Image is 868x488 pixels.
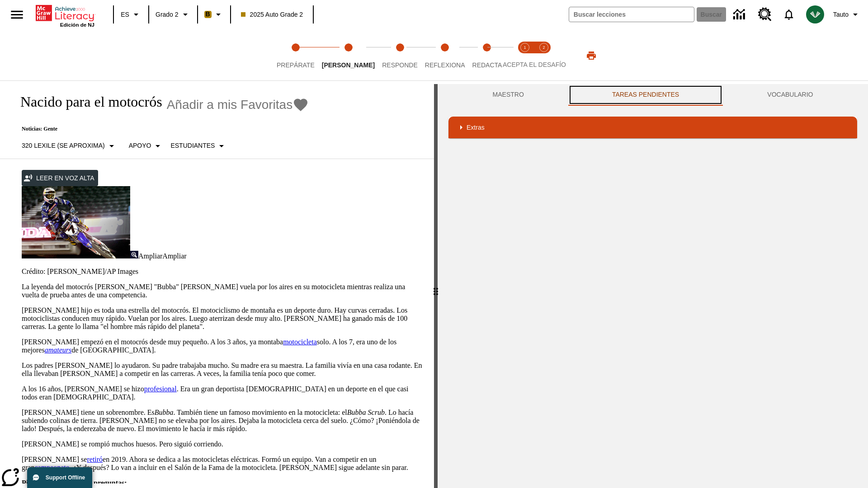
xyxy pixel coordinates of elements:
button: Acepta el desafío contesta step 2 of 2 [531,31,557,80]
h1: Nacido para el motocrós [11,94,162,110]
p: Los padres [PERSON_NAME] lo ayudaron. Su padre trabajaba mucho. Su madre era su maestra. La famil... [22,361,423,378]
button: Seleccionar estudiante [167,138,231,154]
p: [PERSON_NAME] se en 2019. Ahora se dedica a las motocicletas eléctricas. Formó un equipo. Van a c... [22,455,423,472]
button: Perfil/Configuración [830,6,864,23]
p: Crédito: [PERSON_NAME]/AP Images [22,267,423,276]
button: Abrir el menú lateral [4,1,30,28]
span: Support Offline [46,474,85,481]
a: campeonato [34,464,69,471]
p: [PERSON_NAME] hijo es toda una estrella del motocrós. El motociclismo de montaña es un deporte du... [22,306,423,331]
button: Support Offline [27,467,92,488]
em: Bubba Scrub [347,408,385,416]
button: Tipo de apoyo, Apoyo [125,138,167,154]
p: Noticias: Gente [11,126,309,132]
button: Lee step 2 of 5 [315,31,382,80]
span: ACEPTA EL DESAFÍO [503,61,566,68]
button: Acepta el desafío lee step 1 of 2 [512,31,538,80]
span: Reflexiona [425,61,465,69]
a: Notificaciones [777,3,801,26]
span: Redacta [472,61,502,69]
a: amateurs [45,346,72,354]
p: 320 Lexile (Se aproxima) [22,141,105,150]
button: Imprimir [577,47,606,64]
span: Ampliar [138,252,162,260]
a: Centro de información [728,2,753,27]
div: Portada [36,3,94,28]
button: Leer en voz alta [22,170,98,187]
a: motocicleta [283,338,317,346]
button: Añadir a mis Favoritas - Nacido para el motocrós [167,97,309,113]
p: [PERSON_NAME] se rompió muchos huesos. Pero siguió corriendo. [22,440,423,448]
span: Añadir a mis Favoritas [167,98,293,112]
span: Ampliar [162,252,186,260]
span: Grado 2 [156,10,179,19]
div: Extras [448,117,857,138]
span: ES [121,10,129,19]
p: Estudiantes [170,141,215,150]
span: Edición de NJ [60,22,94,28]
text: 2 [542,45,545,50]
button: Maestro [448,84,568,106]
a: retiró [87,455,103,463]
button: Grado: Grado 2, Elige un grado [152,6,194,23]
img: Ampliar [130,251,138,258]
span: Tauto [833,10,849,19]
div: Instructional Panel Tabs [448,84,857,106]
button: Boost El color de la clase es anaranjado claro. Cambiar el color de la clase. [201,6,227,23]
p: [PERSON_NAME] empezó en el motocrós desde muy pequeño. A los 3 años, ya montaba solo. A los 7, er... [22,338,423,354]
span: B [206,9,210,20]
p: A los 16 años, [PERSON_NAME] se hizo . Era un gran deportista [DEMOGRAPHIC_DATA] en un deporte en... [22,385,423,401]
span: [PERSON_NAME] [322,61,375,69]
p: La leyenda del motocrós [PERSON_NAME] "Bubba" [PERSON_NAME] vuela por los aires en su motocicleta... [22,283,423,299]
span: Prepárate [277,61,315,69]
button: VOCABULARIO [723,84,857,106]
button: TAREAS PENDIENTES [568,84,723,106]
div: Pulsa la tecla de intro o la barra espaciadora y luego presiona las flechas de derecha e izquierd... [434,84,438,488]
p: [PERSON_NAME] tiene un sobrenombre. Es . También tiene un famoso movimiento en la motocicleta: el... [22,408,423,433]
div: activity [438,84,868,488]
button: Prepárate step 1 of 5 [269,31,322,80]
span: Responde [382,61,418,69]
p: Extras [467,123,485,132]
a: Centro de recursos, Se abrirá en una pestaña nueva. [753,2,777,27]
button: Reflexiona step 4 of 5 [418,31,472,80]
button: Responde step 3 of 5 [375,31,425,80]
img: avatar image [806,5,824,23]
button: Redacta step 5 of 5 [465,31,509,80]
span: 2025 Auto Grade 2 [241,10,303,19]
button: Seleccione Lexile, 320 Lexile (Se aproxima) [18,138,121,154]
button: Escoja un nuevo avatar [801,3,830,26]
strong: Piensa y comenta estas preguntas: [22,479,127,487]
text: 1 [524,45,526,50]
p: Apoyo [129,141,151,150]
img: El corredor de motocrós James Stewart vuela por los aires en su motocicleta de montaña. [22,186,130,258]
em: Bubba [155,408,174,416]
button: Lenguaje: ES, Selecciona un idioma [117,6,146,23]
input: Buscar campo [569,7,694,22]
a: profesional [144,385,177,393]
